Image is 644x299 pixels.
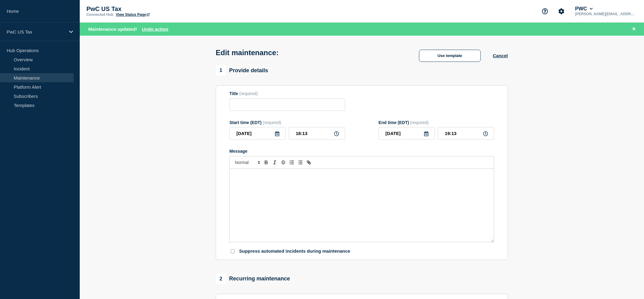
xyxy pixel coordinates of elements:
input: YYYY-MM-DD [229,127,286,140]
p: Suppress automated incidents during maintenance [239,248,350,254]
h1: Edit maintenance: [216,48,279,57]
button: Toggle bulleted list [296,159,305,166]
span: Font size [232,159,262,166]
button: Toggle ordered list [288,159,296,166]
span: (required) [410,120,429,125]
p: [PERSON_NAME][EMAIL_ADDRESS][PERSON_NAME][DOMAIN_NAME] [574,12,637,16]
input: Title [229,98,345,111]
a: View Status Page [116,12,150,17]
button: Support [539,5,551,18]
div: Message [230,169,494,242]
div: Provide details [216,65,268,76]
input: HH:MM [289,127,345,140]
div: Title [229,91,345,96]
button: Toggle italic text [271,159,279,166]
p: PwC US Tax [7,29,65,34]
input: HH:MM [438,127,494,140]
button: Undo action [142,27,169,32]
span: 2 [216,274,226,284]
button: Toggle strikethrough text [279,159,288,166]
div: End time (EDT) [379,120,494,125]
span: 1 [216,65,226,76]
button: Toggle bold text [262,159,271,166]
input: Suppress automated incidents during maintenance [231,249,235,253]
button: Cancel [493,53,508,58]
button: Use template [419,50,481,62]
input: YYYY-MM-DD [379,127,435,140]
div: Start time (EDT) [229,120,345,125]
div: Recurring maintenance [216,274,290,284]
div: Message [229,149,494,154]
span: (required) [263,120,282,125]
button: PWC [574,6,594,12]
button: Toggle link [305,159,313,166]
button: Account settings [555,5,568,18]
p: PwC US Tax [86,5,208,12]
span: (required) [239,91,258,96]
span: Maintenance updated! [88,27,137,32]
p: Connected Hub [86,12,114,17]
